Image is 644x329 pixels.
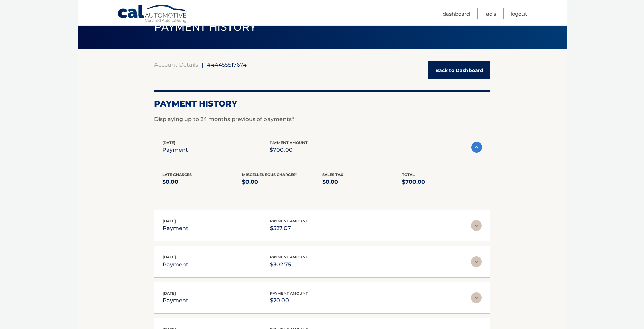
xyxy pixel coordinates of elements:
p: payment [163,260,188,269]
span: | [202,61,203,68]
span: [DATE] [163,255,176,259]
p: $700.00 [402,177,482,187]
span: payment amount [270,219,308,224]
a: Dashboard [443,8,470,19]
span: Late Charges [162,172,192,177]
a: Cal Automotive [117,4,189,24]
img: accordion-rest.svg [471,292,482,303]
p: payment [163,296,188,305]
a: Back to Dashboard [428,61,490,79]
a: Logout [511,8,527,19]
p: Displaying up to 24 months previous of payments*. [154,115,490,123]
span: payment amount [270,140,308,145]
img: accordion-active.svg [471,142,482,153]
span: [DATE] [163,291,176,296]
a: FAQ's [484,8,496,19]
span: payment amount [270,255,308,259]
span: PAYMENT HISTORY [154,21,256,33]
span: [DATE] [163,219,176,224]
p: $302.75 [270,260,308,269]
span: Total [402,172,415,177]
p: $527.07 [270,224,308,233]
span: #44455517674 [207,61,247,68]
span: [DATE] [162,140,176,145]
p: $0.00 [162,177,242,187]
span: Miscelleneous Charges* [242,172,297,177]
p: $20.00 [270,296,308,305]
span: Sales Tax [322,172,343,177]
p: $700.00 [270,145,308,155]
p: $0.00 [242,177,322,187]
a: Account Details [154,61,198,68]
p: payment [163,224,188,233]
p: $0.00 [322,177,402,187]
p: payment [162,145,188,155]
img: accordion-rest.svg [471,256,482,267]
img: accordion-rest.svg [471,220,482,231]
span: payment amount [270,291,308,296]
h2: Payment History [154,99,490,109]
